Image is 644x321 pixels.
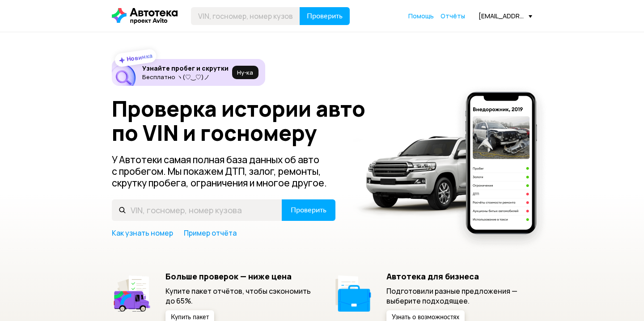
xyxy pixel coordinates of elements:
h5: Больше проверок — ниже цена [165,271,312,281]
span: Проверить [307,13,343,20]
a: Пример отчёта [184,228,237,238]
div: [EMAIL_ADDRESS][DOMAIN_NAME] [479,12,532,20]
input: VIN, госномер, номер кузова [191,7,300,25]
a: Помощь [408,12,434,21]
p: Подготовили разные предложения — выберите подходящее. [386,286,533,306]
input: VIN, госномер, номер кузова [112,199,282,221]
h1: Проверка истории авто по VIN и госномеру [112,97,379,145]
h5: Автотека для бизнеса [386,271,533,281]
span: Ну‑ка [237,69,253,76]
span: Узнать о возможностях [392,314,459,321]
a: Как узнать номер [112,228,173,238]
strong: Новинка [126,51,153,63]
p: Купите пакет отчётов, чтобы сэкономить до 65%. [165,286,312,306]
a: Отчёты [441,12,465,21]
span: Отчёты [441,12,465,20]
button: Проверить [282,199,335,221]
span: Купить пакет [171,314,209,321]
p: Бесплатно ヽ(♡‿♡)ノ [142,73,229,80]
span: Проверить [291,207,326,214]
p: У Автотеки самая полная база данных об авто с пробегом. Мы покажем ДТП, залог, ремонты, скрутку п... [112,154,336,189]
h6: Узнайте пробег и скрутки [142,64,229,72]
button: Проверить [300,7,350,25]
span: Помощь [408,12,434,20]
